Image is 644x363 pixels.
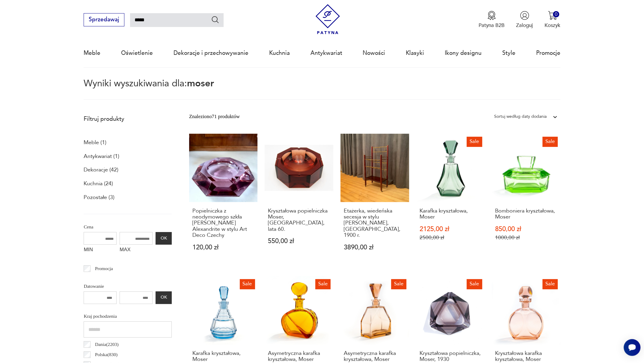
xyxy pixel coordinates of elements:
[545,22,560,29] p: Koszyk
[487,11,496,20] img: Ikona medalu
[492,134,560,265] a: SaleBomboniera kryształowa, MoserBomboniera kryształowa, Moser850,00 zł1000,00 zł
[545,11,560,29] button: 0Koszyk
[84,115,172,123] p: Filtruj produkty
[495,208,557,220] h3: Bomboniera kryształowa, Moser
[516,22,533,29] p: Zaloguj
[502,39,515,67] a: Style
[479,11,505,29] a: Ikona medaluPatyna B2B
[84,165,118,175] a: Dekoracje (42)
[419,350,481,363] h3: Kryształowa popielniczka, Moser, 1930
[363,39,385,67] a: Nowości
[187,77,214,90] span: moser
[495,234,557,241] p: 1000,00 zł
[192,244,254,251] p: 120,00 zł
[479,22,505,29] p: Patyna B2B
[624,339,640,356] iframe: Smartsupp widget button
[479,11,505,29] button: Patyna B2B
[516,11,533,29] button: Zaloguj
[445,39,482,67] a: Ikony designu
[84,192,114,203] a: Pozostałe (3)
[495,226,557,232] p: 850,00 zł
[406,39,424,67] a: Klasyki
[95,351,117,359] p: Polska ( 830 )
[95,341,119,348] p: Dania ( 2203 )
[121,39,153,67] a: Oświetlenie
[268,208,330,233] h3: Kryształowa popielniczka Moser, [GEOGRAPHIC_DATA], lata 60.
[416,134,485,265] a: SaleKarafka kryształowa, MoserKarafka kryształowa, Moser2125,00 zł2500,00 zł
[84,18,124,22] a: Sprzedawaj
[419,208,481,220] h3: Karafka kryształowa, Moser
[156,232,172,245] button: OK
[84,138,106,148] a: Meble (1)
[553,11,559,17] div: 0
[84,13,124,26] button: Sprzedawaj
[344,244,406,251] p: 3890,00 zł
[189,134,258,265] a: Popielniczka z neodymowego szkła Moser Alexandrite w stylu Art Deco CzechyPopielniczka z neodymow...
[156,291,172,304] button: OK
[95,265,113,272] p: Promocja
[344,350,406,363] h3: Asymetryczna karafka kryształowa, Moser
[84,312,172,320] p: Kraj pochodzenia
[419,234,481,241] p: 2500,00 zł
[84,39,100,67] a: Meble
[520,11,529,20] img: Ikonka użytkownika
[313,4,343,34] img: Patyna - sklep z meblami i dekoracjami vintage
[536,39,560,67] a: Promocje
[211,15,220,24] button: Szukaj
[494,113,547,121] div: Sortuj według daty dodania
[84,223,172,231] p: Cena
[340,134,409,265] a: Etażerka, wiedeńska secesja w stylu Koloman Moser, Austria, 1900 r.Etażerka, wiedeńska secesja w ...
[84,282,172,290] p: Datowanie
[192,350,254,363] h3: Karafka kryształowa, Moser
[495,350,557,363] h3: Kryształowa karafka kryształowa, Moser
[189,113,240,121] div: Znaleziono 71 produktów
[265,134,333,265] a: Kryształowa popielniczka Moser, Czechy, lata 60.Kryształowa popielniczka Moser, [GEOGRAPHIC_DATA]...
[84,179,113,189] a: Kuchnia (24)
[268,350,330,363] h3: Asymetryczna karafka kryształowa, Moser
[84,151,119,162] a: Antykwariat (1)
[174,39,248,67] a: Dekoracje i przechowywanie
[419,226,481,232] p: 2125,00 zł
[84,245,117,256] label: MIN
[120,245,153,256] label: MAX
[344,208,406,239] h3: Etażerka, wiedeńska secesja w stylu [PERSON_NAME], [GEOGRAPHIC_DATA], 1900 r.
[192,208,254,239] h3: Popielniczka z neodymowego szkła [PERSON_NAME] Alexandrite w stylu Art Deco Czechy
[548,11,557,20] img: Ikona koszyka
[269,39,290,67] a: Kuchnia
[84,79,560,100] p: Wyniki wyszukiwania dla:
[310,39,342,67] a: Antykwariat
[268,238,330,244] p: 550,00 zł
